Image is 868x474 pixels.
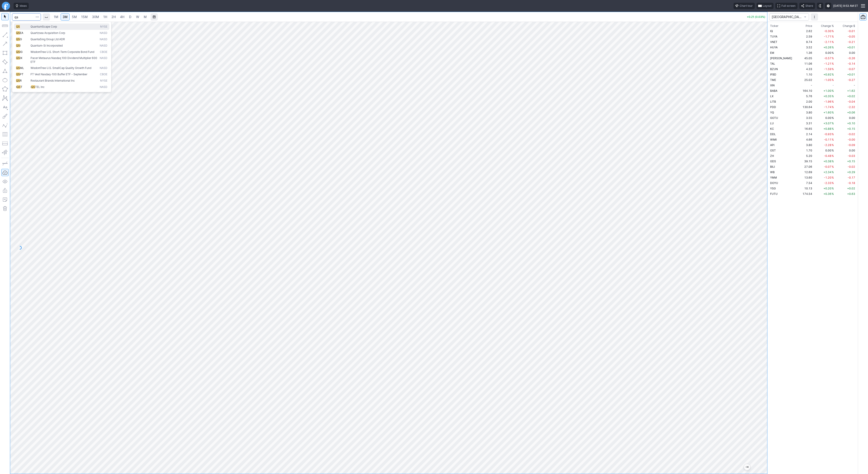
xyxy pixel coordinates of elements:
span: QS [16,66,20,70]
span: +3.07 [823,122,831,125]
button: Polygon [1,85,9,93]
button: Layout [757,3,774,9]
span: Layout [763,4,771,8]
span: WisdomTree U.S. SmallCap Quality Growth Fund [31,66,91,70]
span: QS [17,85,21,89]
span: +0.36 [823,192,831,196]
span: 0.00 [849,116,855,120]
span: % [832,105,834,109]
span: QuantaSing Group Ltd ADR [31,38,65,41]
span: % [832,40,834,44]
span: LX [770,94,774,98]
span: -0.07 [824,165,831,168]
span: Chart tour [740,4,753,8]
button: Toggle dark mode [817,3,823,9]
a: 30M [90,13,101,21]
td: 9.74 [799,39,813,45]
button: Line [1,31,9,38]
span: -0.01 [848,29,855,33]
span: T [21,85,22,89]
span: -2.33 [824,181,831,185]
span: % [832,35,834,38]
a: W [134,13,141,21]
button: Portfolio watchlist [859,13,867,21]
td: 3.52 [799,45,813,50]
span: +0.63 [847,192,855,196]
span: % [832,78,834,82]
span: +0.15 [847,127,855,130]
a: M [142,13,149,21]
span: -0.04 [848,100,855,103]
div: Ticker [770,24,778,28]
span: GDS [770,160,776,163]
span: +0.20 [823,187,831,190]
button: Chart tour [734,3,755,9]
span: FT Vest Nasdaq-100 Buffer ETF - September [31,73,87,76]
span: +1.00 [823,89,831,92]
span: +1.60 [823,111,831,114]
span: R [20,79,22,82]
span: -0.30 [824,29,831,33]
span: GOTU [770,116,778,120]
button: Range [151,13,158,21]
span: NASD [100,44,107,48]
span: 1M [54,15,58,19]
span: -0.09 [848,143,855,147]
td: 27.06 [799,164,813,169]
span: -0.57 [824,57,831,60]
span: TEL Inc [35,85,45,89]
span: % [832,176,834,179]
button: Drawings Autosave: On [1,169,9,176]
span: +0.15 [847,160,855,163]
button: More [811,13,818,21]
span: DDL [770,132,776,136]
a: 3M [61,13,70,21]
span: % [832,116,834,120]
button: Full screen [775,3,797,9]
span: -0.004999637603759766 [848,138,855,141]
button: Rectangle [1,49,9,57]
span: BILI [770,165,775,168]
button: Share [799,3,815,9]
td: 2.14 [799,131,813,137]
span: WIMI [770,138,777,141]
span: QS [16,73,20,76]
button: Hide drawings [1,178,9,185]
button: Interval [43,13,50,21]
td: 16.65 [799,126,813,131]
button: Ellipse [1,76,9,84]
td: 3.80 [799,110,813,115]
span: -2.32 [848,105,855,109]
span: % [832,181,834,185]
td: 174.54 [799,191,813,196]
span: +0.06 [847,111,855,114]
span: % [832,149,834,152]
td: 130.64 [799,104,813,110]
td: 1.36 [799,50,813,55]
span: EM [770,51,774,54]
span: % [832,67,834,71]
span: 1H [103,15,107,19]
span: TUYA [770,35,777,38]
span: 0.00 [849,51,855,54]
span: Share [805,4,813,8]
span: +0.01 [847,73,855,76]
span: % [832,132,834,136]
span: I [20,44,21,47]
a: 1H [101,13,109,21]
span: % [832,192,834,196]
span: Change % [821,24,834,28]
td: 10.13 [799,186,813,191]
span: NASD [100,56,107,64]
span: % [832,57,834,60]
span: QS [16,56,20,60]
span: -1.20 [824,176,831,179]
span: -0.17 [848,176,855,179]
span: -1.96 [824,100,831,103]
span: -0.48 [824,154,831,158]
button: Remove all autosaved drawings [1,205,9,212]
span: % [832,165,834,168]
span: NASD [100,66,107,70]
td: 2.59 [799,34,813,39]
div: Search [12,21,111,92]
